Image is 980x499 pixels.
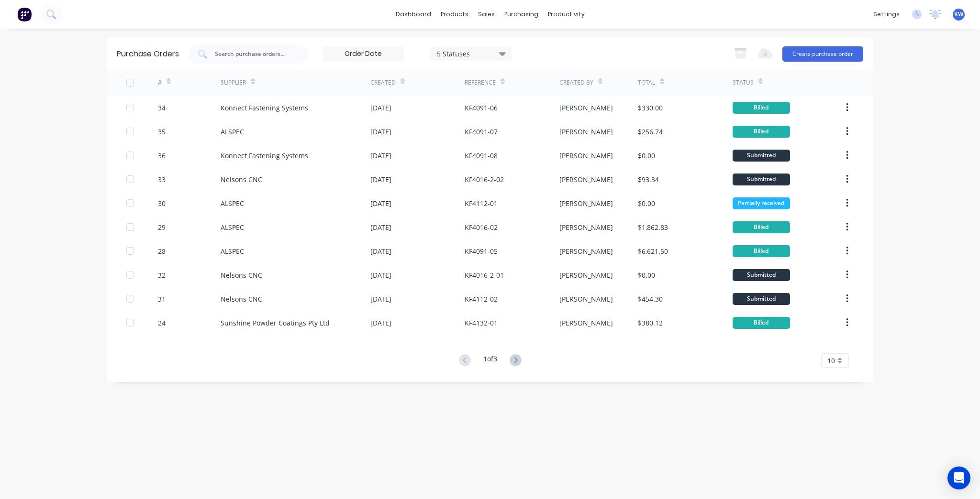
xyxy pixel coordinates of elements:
[559,270,613,280] div: [PERSON_NAME]
[465,294,498,304] div: KF4112-02
[827,356,835,366] span: 10
[158,198,166,208] div: 30
[221,318,330,328] div: Sunshine Powder Coatings Pty Ltd
[370,174,391,184] div: [DATE]
[465,198,498,208] div: KF4112-01
[500,7,543,22] div: purchasing
[559,127,613,137] div: [PERSON_NAME]
[465,151,498,161] div: KF4091-08
[221,198,244,208] div: ALSPEC
[638,151,655,161] div: $0.00
[733,126,790,138] div: Billed
[221,151,308,161] div: Konnect Fastening Systems
[370,78,396,87] div: Created
[214,49,293,59] input: Search purchase orders...
[733,269,790,281] div: Submitted
[465,318,498,328] div: KF4132-01
[559,198,613,208] div: [PERSON_NAME]
[437,48,505,58] div: 5 Statuses
[638,270,655,280] div: $0.00
[370,246,391,256] div: [DATE]
[465,127,498,137] div: KF4091-07
[947,466,970,489] div: Open Intercom Messenger
[158,246,166,256] div: 28
[733,293,790,305] div: Submitted
[221,246,244,256] div: ALSPEC
[221,174,262,184] div: Nelsons CNC
[638,246,668,256] div: $6,621.50
[370,151,391,161] div: [DATE]
[465,78,496,87] div: Reference
[638,127,663,137] div: $256.74
[559,294,613,304] div: [PERSON_NAME]
[436,7,473,22] div: products
[869,7,904,22] div: settings
[638,318,663,328] div: $380.12
[638,222,668,232] div: $1,862.83
[370,294,391,304] div: [DATE]
[473,7,500,22] div: sales
[158,222,166,232] div: 29
[483,354,497,368] div: 1 of 3
[782,46,863,62] button: Create purchase order
[221,103,308,113] div: Konnect Fastening Systems
[158,270,166,280] div: 32
[733,197,790,209] div: Partially received
[954,10,963,19] span: KW
[158,318,166,328] div: 24
[465,246,498,256] div: KF4091-05
[733,317,790,329] div: Billed
[158,103,166,113] div: 34
[638,294,663,304] div: $454.30
[733,150,790,162] div: Submitted
[221,78,246,87] div: Supplier
[733,174,790,185] div: Submitted
[158,294,166,304] div: 31
[559,318,613,328] div: [PERSON_NAME]
[370,103,391,113] div: [DATE]
[158,174,166,184] div: 33
[221,294,262,304] div: Nelsons CNC
[638,103,663,113] div: $330.00
[391,7,436,22] a: dashboard
[158,151,166,161] div: 36
[370,198,391,208] div: [DATE]
[733,78,754,87] div: Status
[638,174,659,184] div: $93.34
[158,127,166,137] div: 35
[221,127,244,137] div: ALSPEC
[323,47,403,61] input: Order Date
[638,78,655,87] div: Total
[465,270,504,280] div: KF4016-2-01
[543,7,590,22] div: productivity
[465,174,504,184] div: KF4016-2-02
[559,174,613,184] div: [PERSON_NAME]
[733,245,790,257] div: Billed
[158,78,162,87] div: #
[559,78,593,87] div: Created By
[465,103,498,113] div: KF4091-06
[559,246,613,256] div: [PERSON_NAME]
[370,127,391,137] div: [DATE]
[638,198,655,208] div: $0.00
[465,222,498,232] div: KF4016-02
[370,318,391,328] div: [DATE]
[370,222,391,232] div: [DATE]
[733,102,790,114] div: Billed
[221,270,262,280] div: Nelsons CNC
[559,103,613,113] div: [PERSON_NAME]
[559,151,613,161] div: [PERSON_NAME]
[17,7,32,22] img: Factory
[117,48,179,60] div: Purchase Orders
[221,222,244,232] div: ALSPEC
[370,270,391,280] div: [DATE]
[559,222,613,232] div: [PERSON_NAME]
[733,221,790,233] div: Billed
